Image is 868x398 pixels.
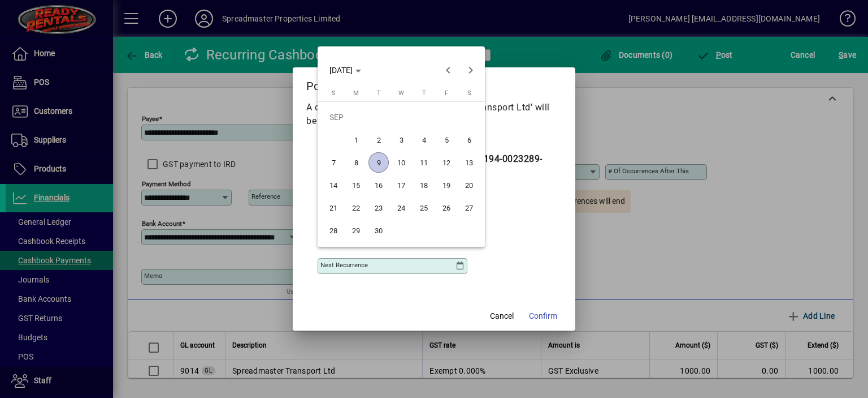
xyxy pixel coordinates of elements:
[445,89,448,97] span: F
[467,89,471,97] span: S
[414,152,434,173] span: 11
[458,196,480,219] button: Sat Sep 27 2025
[322,219,345,242] button: Sun Sep 28 2025
[367,151,390,174] button: Tue Sep 09 2025
[414,175,434,195] span: 18
[345,129,367,151] button: Mon Sep 01 2025
[368,152,389,173] span: 9
[391,152,411,173] span: 10
[458,174,480,196] button: Sat Sep 20 2025
[413,196,435,219] button: Thu Sep 25 2025
[390,129,413,151] button: Wed Sep 03 2025
[346,152,366,173] span: 8
[390,174,413,196] button: Wed Sep 17 2025
[459,152,479,173] span: 13
[435,129,458,151] button: Fri Sep 05 2025
[323,198,344,218] span: 21
[422,89,426,97] span: T
[323,175,344,195] span: 14
[322,196,345,219] button: Sun Sep 21 2025
[346,130,366,150] span: 1
[346,198,366,218] span: 22
[435,196,458,219] button: Fri Sep 26 2025
[323,220,344,241] span: 28
[413,174,435,196] button: Thu Sep 18 2025
[323,152,344,173] span: 7
[353,89,359,97] span: M
[368,130,389,150] span: 2
[459,198,479,218] span: 27
[414,130,434,150] span: 4
[345,151,367,174] button: Mon Sep 08 2025
[346,220,366,241] span: 29
[368,175,389,195] span: 16
[322,174,345,196] button: Sun Sep 14 2025
[390,196,413,219] button: Wed Sep 24 2025
[413,129,435,151] button: Thu Sep 04 2025
[345,196,367,219] button: Mon Sep 22 2025
[367,196,390,219] button: Tue Sep 23 2025
[414,198,434,218] span: 25
[377,89,381,97] span: T
[329,66,353,75] span: [DATE]
[345,174,367,196] button: Mon Sep 15 2025
[367,219,390,242] button: Tue Sep 30 2025
[436,198,457,218] span: 26
[459,130,479,150] span: 6
[368,220,389,241] span: 30
[436,130,457,150] span: 5
[458,129,480,151] button: Sat Sep 06 2025
[391,198,411,218] span: 24
[437,59,459,82] button: Previous month
[398,89,404,97] span: W
[325,60,366,80] button: Choose month and year
[322,151,345,174] button: Sun Sep 07 2025
[459,59,482,82] button: Next month
[332,89,336,97] span: S
[345,219,367,242] button: Mon Sep 29 2025
[391,130,411,150] span: 3
[368,198,389,218] span: 23
[458,151,480,174] button: Sat Sep 13 2025
[390,151,413,174] button: Wed Sep 10 2025
[435,174,458,196] button: Fri Sep 19 2025
[436,152,457,173] span: 12
[459,175,479,195] span: 20
[413,151,435,174] button: Thu Sep 11 2025
[436,175,457,195] span: 19
[346,175,366,195] span: 15
[322,106,480,129] td: SEP
[367,129,390,151] button: Tue Sep 02 2025
[435,151,458,174] button: Fri Sep 12 2025
[367,174,390,196] button: Tue Sep 16 2025
[391,175,411,195] span: 17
